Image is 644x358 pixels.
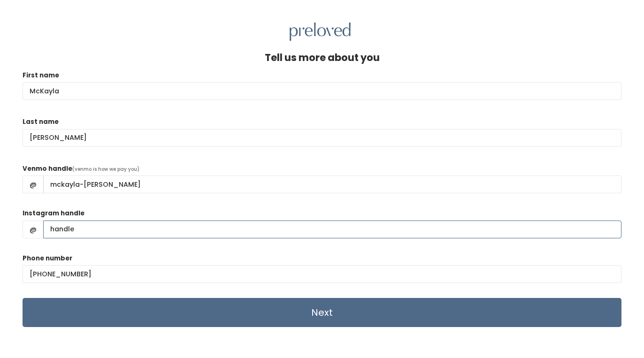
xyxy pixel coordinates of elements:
span: @ [23,175,44,193]
label: Instagram handle [23,209,84,218]
label: Last name [23,117,59,127]
img: preloved logo [290,23,351,41]
span: (venmo is how we pay you) [72,166,139,173]
input: (___) ___-____ [23,265,621,283]
label: First name [23,71,59,80]
label: Phone number [23,254,72,263]
input: Next [23,298,621,327]
label: Venmo handle [23,164,72,174]
span: @ [23,221,44,238]
input: handle [43,221,621,238]
input: handle [43,175,621,193]
h4: Tell us more about you [265,52,380,63]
